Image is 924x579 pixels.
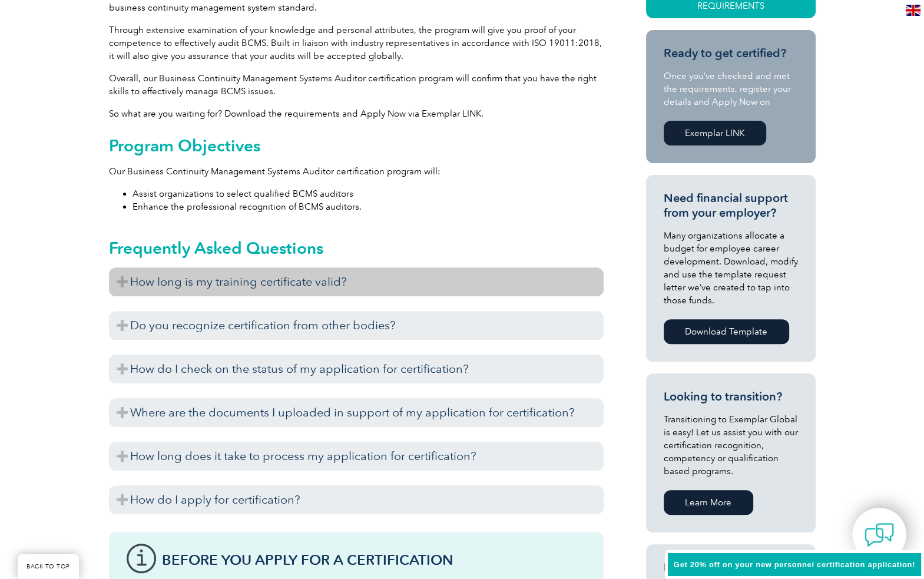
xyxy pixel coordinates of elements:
[664,490,753,515] a: Learn More
[664,121,766,145] a: Exemplar LINK
[674,560,915,569] span: Get 20% off on your new personnel certification application!
[162,552,586,567] h3: Before You Apply For a Certification
[109,165,604,178] p: Our Business Continuity Management Systems Auditor certification program will:
[109,239,604,257] h2: Frequently Asked Questions
[133,200,604,213] li: Enhance the professional recognition of BCMS auditors.
[109,267,604,296] h3: How long is my training certificate valid?
[109,72,604,98] p: Overall, our Business Continuity Management Systems Auditor certification program will confirm th...
[664,191,798,220] h3: Need financial support from your employer?
[109,311,604,340] h3: Do you recognize certification from other bodies?
[109,107,604,120] p: So what are you waiting for? Download the requirements and Apply Now via Exemplar LINK.
[109,398,604,427] h3: Where are the documents I uploaded in support of my application for certification?
[664,229,798,307] p: Many organizations allocate a budget for employee career development. Download, modify and use th...
[133,187,604,200] li: Assist organizations to select qualified BCMS auditors
[664,413,798,478] p: Transitioning to Exemplar Global is easy! Let us assist you with our certification recognition, c...
[664,46,798,61] h3: Ready to get certified?
[664,319,789,344] a: Download Template
[906,5,920,16] img: en
[109,442,604,471] h3: How long does it take to process my application for certification?
[664,389,798,404] h3: Looking to transition?
[865,520,894,550] img: contact-chat.png
[109,24,604,62] p: Through extensive examination of your knowledge and personal attributes, the program will give yo...
[109,485,604,514] h3: How do I apply for certification?
[109,136,604,155] h2: Program Objectives
[18,554,79,579] a: BACK TO TOP
[109,355,604,383] h3: How do I check on the status of my application for certification?
[664,70,798,108] p: Once you’ve checked and met the requirements, register your details and Apply Now on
